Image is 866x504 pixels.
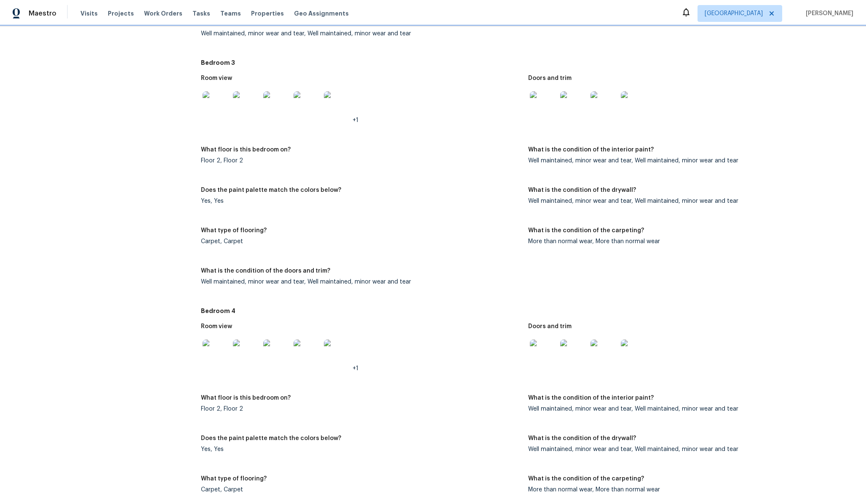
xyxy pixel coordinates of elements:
span: Geo Assignments [294,9,349,18]
h5: Bedroom 3 [201,58,856,67]
h5: What floor is this bedroom on? [201,395,291,401]
div: Floor 2, Floor 2 [201,406,522,412]
h5: What is the condition of the doors and trim? [201,268,330,274]
span: [PERSON_NAME] [802,9,853,18]
h5: What is the condition of the carpeting? [528,476,644,482]
span: Properties [251,9,284,18]
div: Floor 2, Floor 2 [201,158,522,164]
div: Carpet, Carpet [201,239,522,244]
span: Tasks [192,11,210,16]
h5: What is the condition of the drywall? [528,435,636,441]
div: Well maintained, minor wear and tear, Well maintained, minor wear and tear [201,31,522,37]
div: Well maintained, minor wear and tear, Well maintained, minor wear and tear [528,406,849,412]
div: Carpet, Carpet [201,487,522,493]
h5: What type of flooring? [201,476,267,482]
h5: Doors and trim [528,75,572,81]
h5: Does the paint palette match the colors below? [201,435,341,441]
span: Work Orders [144,9,182,18]
div: Yes, Yes [201,446,522,452]
span: Maestro [29,9,56,18]
span: +1 [353,366,358,371]
h5: What type of flooring? [201,228,267,233]
div: Well maintained, minor wear and tear, Well maintained, minor wear and tear [201,279,522,285]
h5: What is the condition of the interior paint? [528,147,654,153]
div: More than normal wear, More than normal wear [528,487,849,493]
h5: Doors and trim [528,324,572,329]
span: Teams [220,9,241,18]
h5: What is the condition of the drywall? [528,187,636,193]
div: Yes, Yes [201,198,522,204]
h5: What floor is this bedroom on? [201,147,291,153]
span: [GEOGRAPHIC_DATA] [705,9,763,18]
div: Well maintained, minor wear and tear, Well maintained, minor wear and tear [528,446,849,452]
h5: Room view [201,75,232,81]
span: Visits [80,9,98,18]
span: Projects [108,9,134,18]
h5: What is the condition of the interior paint? [528,395,654,401]
h5: Room view [201,324,232,329]
h5: What is the condition of the carpeting? [528,228,644,233]
span: +1 [353,117,358,123]
div: Well maintained, minor wear and tear, Well maintained, minor wear and tear [528,198,849,204]
h5: Does the paint palette match the colors below? [201,187,341,193]
h5: Bedroom 4 [201,307,856,315]
div: Well maintained, minor wear and tear, Well maintained, minor wear and tear [528,158,849,164]
div: More than normal wear, More than normal wear [528,239,849,244]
